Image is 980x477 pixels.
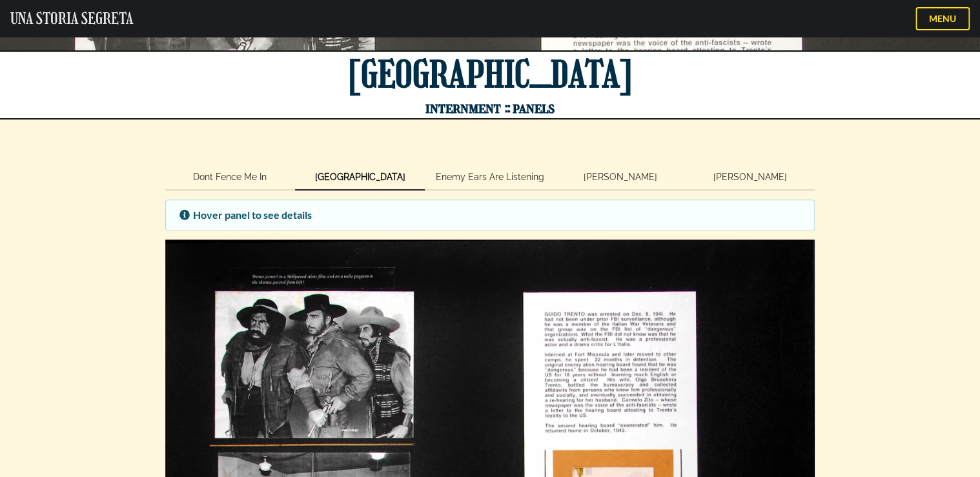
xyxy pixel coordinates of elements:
[425,165,555,190] a: Enemy Ears Are Listening
[915,7,970,30] button: MENU
[555,165,685,190] a: [PERSON_NAME]
[10,8,133,28] a: UNA STORIA SEGRETA
[295,165,425,190] a: [GEOGRAPHIC_DATA]
[179,208,802,221] div: Hover panel to see details
[685,165,815,190] a: [PERSON_NAME]
[165,165,295,190] a: Dont Fence Me In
